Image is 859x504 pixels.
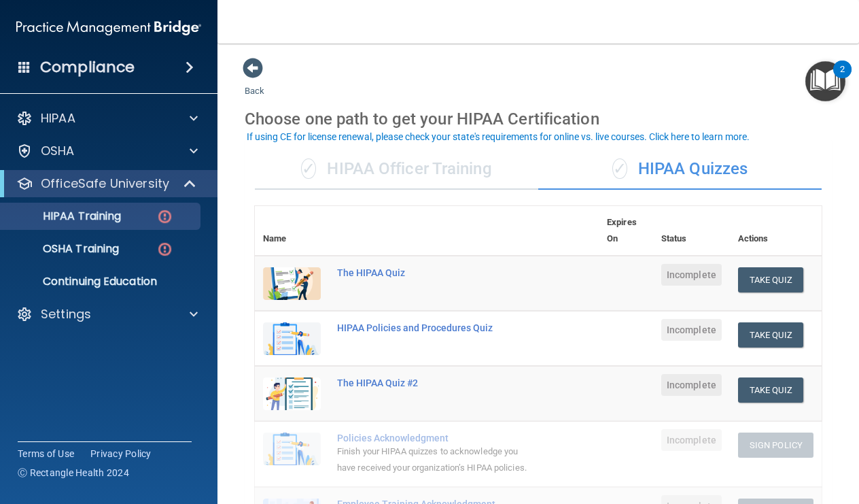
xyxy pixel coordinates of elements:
a: HIPAA [16,110,198,127]
div: The HIPAA Quiz [337,267,531,278]
a: Privacy Policy [90,447,152,460]
p: OfficeSafe University [41,175,169,192]
th: Expires On [599,206,653,256]
div: HIPAA Quizzes [538,149,822,190]
button: Open Resource Center, 2 new notifications [805,61,845,101]
span: Incomplete [661,374,722,396]
img: danger-circle.6113f641.png [156,208,173,225]
span: Incomplete [661,429,722,451]
button: Take Quiz [738,377,803,403]
button: Take Quiz [738,267,803,292]
button: Sign Policy [738,433,813,458]
a: Terms of Use [18,447,74,460]
div: Policies Acknowledgment [337,433,531,443]
p: HIPAA [41,110,75,127]
span: Incomplete [661,264,722,286]
div: If using CE for license renewal, please check your state's requirements for online vs. live cours... [247,132,750,141]
img: danger-circle.6113f641.png [156,241,173,258]
p: OSHA [41,143,75,159]
div: Finish your HIPAA quizzes to acknowledge you have received your organization’s HIPAA policies. [337,443,531,476]
span: ✓ [301,158,316,179]
th: Name [255,206,329,256]
span: Ⓒ Rectangle Health 2024 [18,466,129,480]
p: OSHA Training [9,242,119,256]
div: The HIPAA Quiz #2 [337,377,531,388]
div: Choose one path to get your HIPAA Certification [245,99,832,139]
th: Status [653,206,730,256]
div: HIPAA Policies and Procedures Quiz [337,322,531,333]
a: OfficeSafe University [16,175,197,192]
a: Back [245,69,264,96]
p: Settings [41,306,91,322]
button: If using CE for license renewal, please check your state's requirements for online vs. live cours... [245,130,752,144]
button: Take Quiz [738,322,803,348]
th: Actions [730,206,822,256]
h4: Compliance [40,58,135,77]
a: OSHA [16,143,198,159]
a: Settings [16,306,198,322]
p: Continuing Education [9,275,194,288]
p: HIPAA Training [9,209,121,223]
img: PMB logo [16,14,201,41]
span: Incomplete [661,319,722,341]
div: 2 [840,69,845,87]
div: HIPAA Officer Training [255,149,538,190]
span: ✓ [612,158,627,179]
